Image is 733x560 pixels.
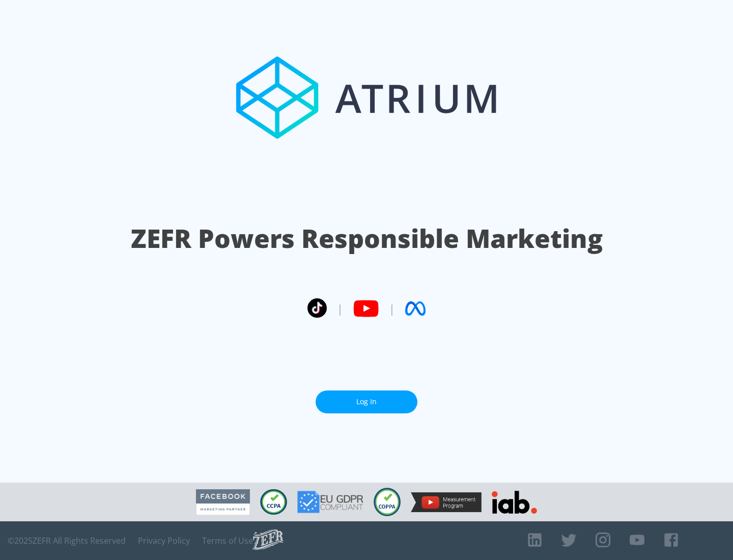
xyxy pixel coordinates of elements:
span: © 2025 ZEFR All Rights Reserved [8,536,126,546]
img: COPPA Compliant [374,488,401,516]
a: Log In [316,390,417,413]
span: | [389,301,395,316]
a: Privacy Policy [138,536,190,546]
img: YouTube Measurement Program [411,492,482,512]
img: Facebook Marketing Partner [196,489,250,515]
img: GDPR Compliant [297,491,363,513]
img: IAB [492,491,537,514]
a: Terms of Use [202,536,253,546]
img: CCPA Compliant [260,489,287,515]
span: | [337,301,343,316]
h1: ZEFR Powers Responsible Marketing [131,221,603,256]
